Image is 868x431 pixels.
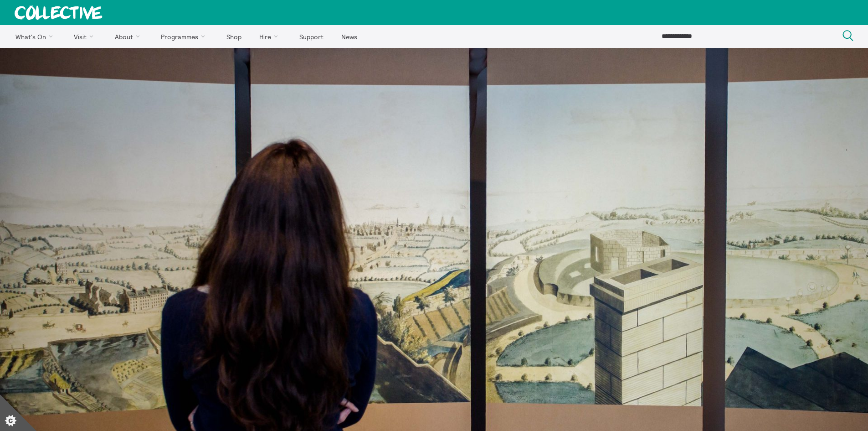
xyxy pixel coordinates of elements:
[291,25,331,48] a: Support
[333,25,365,48] a: News
[7,25,64,48] a: What's On
[252,25,290,48] a: Hire
[218,25,249,48] a: Shop
[66,25,105,48] a: Visit
[107,25,151,48] a: About
[153,25,217,48] a: Programmes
